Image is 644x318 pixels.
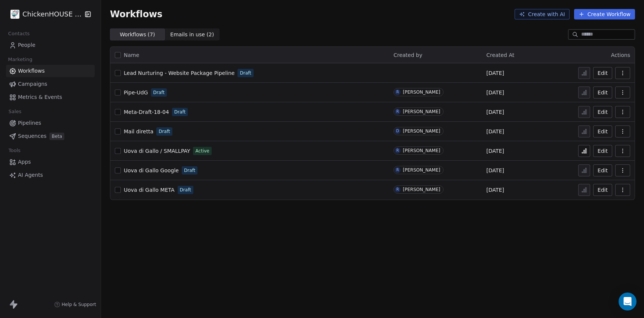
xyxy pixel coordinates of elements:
[54,302,96,308] a: Help & Support
[396,109,399,115] div: R
[174,109,185,115] span: Draft
[5,28,33,39] span: Contacts
[619,293,637,311] div: Open Intercom Messenger
[396,89,399,95] div: R
[22,9,82,19] span: ChickenHOUSE snc
[124,167,179,173] span: Uova di Gallo Google
[18,158,31,166] span: Apps
[180,187,191,193] span: Draft
[403,90,440,95] div: [PERSON_NAME]
[487,69,504,77] span: [DATE]
[593,67,612,79] button: Edit
[593,184,612,196] button: Edit
[18,80,47,88] span: Campaigns
[487,167,504,174] span: [DATE]
[487,186,504,194] span: [DATE]
[5,106,25,117] span: Sales
[403,128,440,134] div: [PERSON_NAME]
[195,148,209,154] span: Active
[6,39,95,51] a: People
[593,106,612,118] button: Edit
[62,302,96,308] span: Help & Support
[170,31,214,39] span: Emails in use ( 2 )
[9,8,80,21] button: ChickenHOUSE snc
[18,119,41,127] span: Pipelines
[124,69,234,77] a: Lead Nurturing - Website Package Pipeline
[487,147,504,155] span: [DATE]
[393,52,422,58] span: Created by
[6,91,95,103] a: Metrics & Events
[159,128,170,135] span: Draft
[240,70,251,76] span: Draft
[403,187,440,192] div: [PERSON_NAME]
[403,167,440,173] div: [PERSON_NAME]
[124,109,169,115] span: Meta-Draft-18-04
[124,89,148,96] a: Pipe-UdG
[18,171,43,179] span: AI Agents
[10,10,19,19] img: 4.jpg
[593,164,612,176] button: Edit
[396,148,399,154] div: R
[593,125,612,137] button: Edit
[403,148,440,153] div: [PERSON_NAME]
[487,89,504,96] span: [DATE]
[487,128,504,135] span: [DATE]
[6,156,95,168] a: Apps
[124,90,148,96] span: Pipe-UdG
[110,9,162,19] span: Workflows
[124,128,153,135] a: Mail diretta
[487,108,504,116] span: [DATE]
[124,147,190,155] a: Uova di Gallo / SMALLPAY
[396,167,399,173] div: R
[6,65,95,77] a: Workflows
[515,9,570,19] button: Create with AI
[396,187,399,193] div: R
[18,41,36,49] span: People
[593,87,612,99] button: Edit
[124,108,169,116] a: Meta-Draft-18-04
[574,9,635,19] button: Create Workflow
[124,70,234,76] span: Lead Nurturing - Website Package Pipeline
[124,148,190,154] span: Uova di Gallo / SMALLPAY
[49,133,64,140] span: Beta
[18,132,46,140] span: Sequences
[6,130,95,142] a: SequencesBeta
[487,52,515,58] span: Created At
[124,128,153,134] span: Mail diretta
[184,167,195,174] span: Draft
[593,145,612,157] button: Edit
[6,117,95,129] a: Pipelines
[5,54,36,65] span: Marketing
[124,51,139,59] span: Name
[6,78,95,90] a: Campaigns
[18,67,45,75] span: Workflows
[18,93,62,101] span: Metrics & Events
[124,167,179,174] a: Uova di Gallo Google
[403,109,440,114] div: [PERSON_NAME]
[396,128,399,134] div: D
[124,186,175,194] a: Uova di Gallo META
[611,52,630,58] span: Actions
[5,145,24,156] span: Tools
[124,187,175,193] span: Uova di Gallo META
[153,89,165,96] span: Draft
[6,169,95,181] a: AI Agents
